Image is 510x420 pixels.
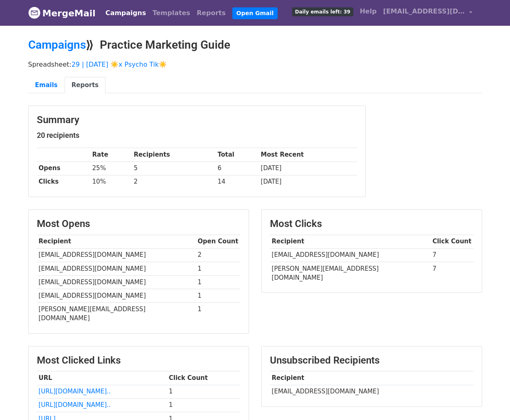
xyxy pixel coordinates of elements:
th: Click Count [431,235,474,248]
td: 1 [167,385,240,398]
td: 1 [196,303,240,325]
th: Click Count [167,371,240,385]
th: Recipient [37,235,196,248]
th: URL [37,371,167,385]
th: Recipients [132,148,216,162]
td: 25% [90,162,132,175]
a: Reports [193,5,229,21]
td: [EMAIL_ADDRESS][DOMAIN_NAME] [37,289,196,302]
th: Total [216,148,259,162]
a: Campaigns [102,5,149,21]
td: 2 [196,248,240,262]
a: 29 | [DATE] ☀️x Psycho Tik☀️ [72,61,167,68]
a: Help [357,3,380,20]
a: Reports [65,77,106,94]
span: [EMAIL_ADDRESS][DOMAIN_NAME] [383,7,465,16]
td: 1 [196,262,240,275]
th: Opens [37,162,90,175]
th: Clicks [37,175,90,189]
td: 1 [167,398,240,412]
a: MergeMail [28,4,96,22]
td: 6 [216,162,259,175]
th: Recipient [270,235,431,248]
a: Open Gmail [232,7,278,19]
td: [EMAIL_ADDRESS][DOMAIN_NAME] [270,248,431,262]
a: [EMAIL_ADDRESS][DOMAIN_NAME] [380,3,476,22]
a: Templates [149,5,193,21]
td: [PERSON_NAME][EMAIL_ADDRESS][DOMAIN_NAME] [270,262,431,284]
td: 1 [196,275,240,289]
td: [EMAIL_ADDRESS][DOMAIN_NAME] [37,262,196,275]
td: 5 [132,162,216,175]
th: Rate [90,148,132,162]
td: [DATE] [259,175,357,189]
td: [EMAIL_ADDRESS][DOMAIN_NAME] [270,385,474,398]
td: 1 [196,289,240,302]
a: Daily emails left: 39 [289,3,356,20]
h3: Unsubscribed Recipients [270,355,474,366]
td: 7 [431,262,474,284]
h3: Summary [37,114,357,126]
td: [DATE] [259,162,357,175]
td: 10% [90,175,132,189]
td: [EMAIL_ADDRESS][DOMAIN_NAME] [37,248,196,262]
h3: Most Clicks [270,218,474,230]
td: 2 [132,175,216,189]
td: [PERSON_NAME][EMAIL_ADDRESS][DOMAIN_NAME] [37,303,196,325]
p: Spreadsheet: [28,60,482,69]
span: Daily emails left: 39 [292,7,353,16]
td: 7 [431,248,474,262]
th: Most Recent [259,148,357,162]
td: 14 [216,175,259,189]
a: Emails [28,77,65,94]
h5: 20 recipients [37,131,357,140]
a: [URL][DOMAIN_NAME].. [38,401,110,409]
th: Recipient [270,371,474,385]
th: Open Count [196,235,240,248]
h3: Most Clicked Links [37,355,240,366]
a: [URL][DOMAIN_NAME].. [38,388,110,395]
a: Campaigns [28,38,86,52]
h3: Most Opens [37,218,240,230]
td: [EMAIL_ADDRESS][DOMAIN_NAME] [37,275,196,289]
img: MergeMail logo [28,7,40,19]
h2: ⟫ Practice Marketing Guide [28,38,482,52]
